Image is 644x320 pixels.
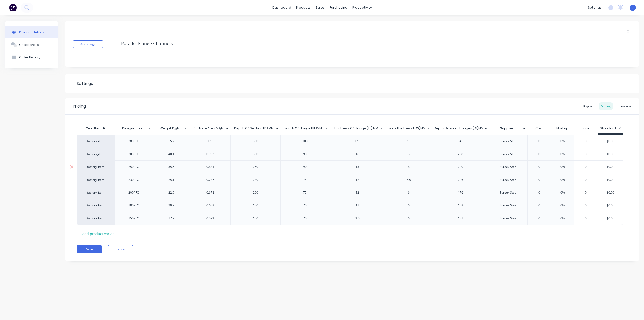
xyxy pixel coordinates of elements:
div: 0 [527,161,552,173]
div: 90 [292,151,317,157]
div: $0.00 [598,135,623,148]
div: 206 [448,176,473,183]
div: 0% [550,212,575,225]
div: 300PFC [121,151,146,157]
button: Product details [5,26,58,38]
div: 17.5 [345,138,370,145]
div: Designation [114,123,152,133]
div: Tracking [617,102,634,110]
div: 230PFC [121,176,146,183]
div: 150 [243,215,268,222]
div: 158 [448,202,473,209]
div: factory_item150PFC17.70.579150759.56131Surdex Steel00%0$0.00 [77,212,623,225]
div: Selling [599,102,613,110]
div: Web Thickness (TW)MM [386,122,428,135]
div: factory_item [82,165,109,169]
div: Surdex Steel [496,215,521,222]
div: Buying [580,102,595,110]
div: 75 [292,176,317,183]
div: 8 [396,164,421,170]
div: 16 [345,151,370,157]
div: 6 [396,215,421,222]
div: Depth Between Flanges (D1)MM [431,123,490,133]
div: factory_item380PFC55.21.1338010017.510345Surdex Steel00%0$0.00 [77,135,623,148]
div: Standard [600,126,621,131]
div: Weight Kg/M [152,123,190,133]
div: Designation [114,122,149,135]
div: Web Thickness (TW)MM [386,123,431,133]
div: 0 [573,186,598,199]
div: 0 [527,212,552,225]
div: Depth Of Section (D) MM [230,123,281,133]
div: 55.2 [159,138,184,145]
div: factory_item200PFC22.90.67820075126176Surdex Steel00%0$0.00 [77,186,623,199]
div: 12 [345,176,370,183]
div: 0.678 [198,189,223,196]
div: 17.7 [159,215,184,222]
div: $0.00 [598,148,623,160]
div: factory_item [82,152,109,156]
div: factory_item230PFC25.10.73723075126.5206Surdex Steel00%0$0.00 [77,173,623,186]
div: $0.00 [598,161,623,173]
div: 180 [243,202,268,209]
div: 0 [573,173,598,186]
div: Order History [19,55,41,59]
button: Order History [5,51,58,63]
div: 75 [292,215,317,222]
div: 250PFC [121,164,146,170]
div: 1.13 [198,138,223,145]
div: Surdex Steel [496,189,521,196]
textarea: Parallel Flange Channels [118,38,565,49]
div: Surdex Steel [496,176,521,183]
div: Surface Area M2/M [190,123,230,133]
div: 268 [448,151,473,157]
div: 0 [527,173,552,186]
div: 0 [527,199,552,212]
div: Add image [73,40,103,48]
div: Surdex Steel [496,164,521,170]
div: Width Of Flange (BF)MM [280,123,329,133]
div: 6 [396,202,421,209]
div: 6.5 [396,176,421,183]
div: 90 [292,164,317,170]
div: 9.5 [345,215,370,222]
div: factory_item250PFC35.50.83425090158220Surdex Steel00%0$0.00 [77,160,623,173]
div: Cost [527,123,551,133]
div: 0.834 [198,164,223,170]
div: Surdex Steel [496,138,521,145]
div: 22.9 [159,189,184,196]
div: Thickness Of Flange (TF) MM [329,122,383,135]
div: 6 [396,189,421,196]
button: Save [77,245,102,253]
div: 0% [550,199,575,212]
div: Surdex Steel [496,202,521,209]
img: Factory [9,4,17,11]
div: settings [585,4,604,11]
div: Xero Item # [77,123,114,133]
div: 230 [243,176,268,183]
div: 0.579 [198,215,223,222]
div: $0.00 [598,199,623,212]
button: Cancel [108,245,133,253]
div: 380 [243,138,268,145]
div: 35.5 [159,164,184,170]
div: Settings [77,81,93,87]
div: 10 [396,138,421,145]
div: 0 [527,135,552,148]
div: $0.00 [598,212,623,225]
div: Surface Area M2/M [190,122,227,135]
div: 250 [243,164,268,170]
div: 75 [292,202,317,209]
div: 0 [527,148,552,160]
div: $0.00 [598,186,623,199]
div: Supplier [490,123,527,133]
div: 20.9 [159,202,184,209]
div: 180PFC [121,202,146,209]
span: J [632,5,633,10]
div: 131 [448,215,473,222]
div: 0 [573,135,598,148]
div: 0 [573,161,598,173]
div: Thickness Of Flange (TF) MM [329,123,386,133]
div: 0.638 [198,202,223,209]
div: products [294,4,313,11]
